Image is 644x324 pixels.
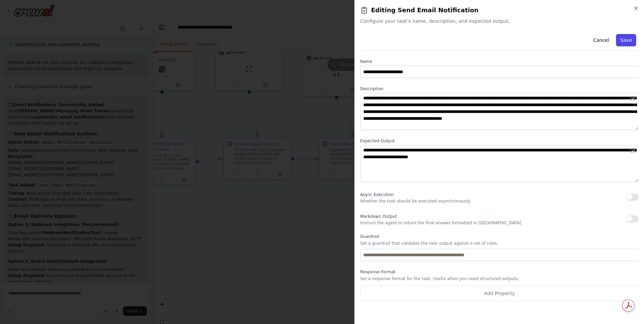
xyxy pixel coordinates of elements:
[360,86,639,92] label: Description
[360,220,521,226] p: Instruct the agent to return the final answer formatted in [GEOGRAPHIC_DATA]
[360,59,639,64] label: Name
[360,234,639,239] label: Guardrail
[360,276,639,281] p: Set a response format for the task. Useful when you need structured outputs.
[629,146,637,155] button: Open in editor
[629,94,637,102] button: Open in editor
[360,286,639,301] button: Add Property
[616,34,636,46] button: Save
[360,241,639,246] p: Set a guardrail that validates the task output against a set of rules.
[360,198,471,204] p: Whether the task should be executed asynchronously.
[360,214,397,219] span: Markdown Output
[589,34,613,46] button: Cancel
[360,192,394,197] span: Async Execution
[360,5,639,15] h2: Editing Send Email Notification
[360,138,639,144] label: Expected Output
[360,269,639,275] label: Response Format
[360,18,639,25] span: Configure your task's name, description, and expected output.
